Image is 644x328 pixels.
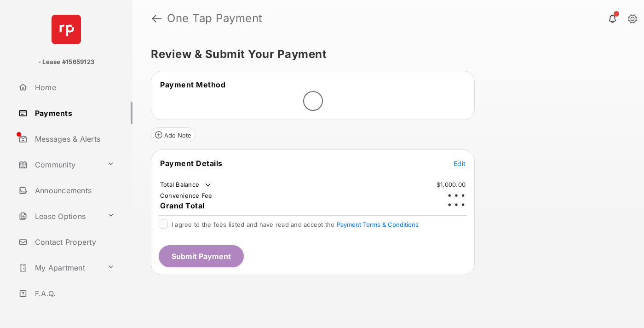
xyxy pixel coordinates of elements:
[151,49,618,60] h5: Review & Submit Your Payment
[454,160,466,167] span: Edit
[160,80,225,89] span: Payment Method
[337,221,419,228] button: I agree to the fees listed and have read and accept the
[151,127,195,142] button: Add Note
[38,58,94,67] p: - Lease #15659123
[15,128,132,150] a: Messages & Alerts
[160,201,205,210] span: Grand Total
[172,221,419,228] span: I agree to the fees listed and have read and accept the
[160,159,223,168] span: Payment Details
[52,15,81,44] img: svg+xml;base64,PHN2ZyB4bWxucz0iaHR0cDovL3d3dy53My5vcmcvMjAwMC9zdmciIHdpZHRoPSI2NCIgaGVpZ2h0PSI2NC...
[436,180,466,189] td: $1,000.00
[15,179,132,201] a: Announcements
[160,191,213,200] td: Convenience Fee
[15,282,132,305] a: F.A.Q.
[15,102,132,124] a: Payments
[15,205,103,227] a: Lease Options
[454,159,466,168] button: Edit
[15,76,132,98] a: Home
[15,257,103,279] a: My Apartment
[167,13,263,24] strong: One Tap Payment
[15,231,132,253] a: Contact Property
[160,180,213,190] td: Total Balance
[15,154,103,176] a: Community
[159,245,244,267] button: Submit Payment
